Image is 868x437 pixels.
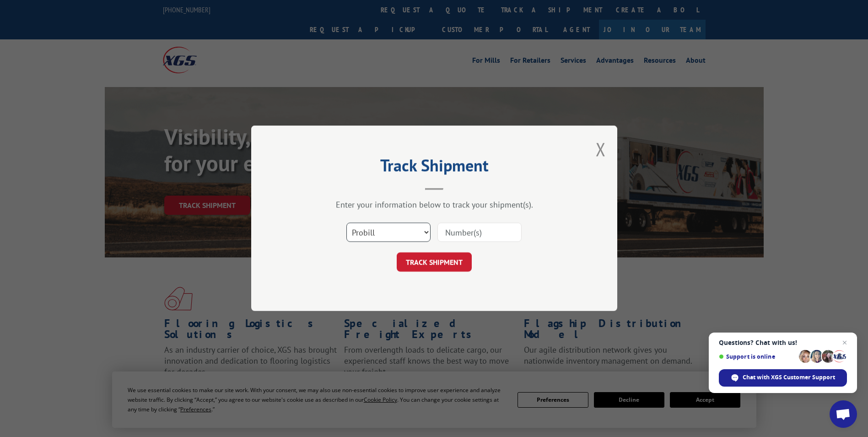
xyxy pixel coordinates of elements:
[596,137,606,161] button: Close modal
[719,353,796,360] span: Support is online
[297,159,571,176] h2: Track Shipment
[297,200,571,210] div: Enter your information below to track your shipment(s).
[830,400,857,428] div: Open chat
[719,369,847,387] div: Chat with XGS Customer Support
[397,253,472,272] button: TRACK SHIPMENT
[743,373,835,382] span: Chat with XGS Customer Support
[719,339,847,346] span: Questions? Chat with us!
[437,223,522,242] input: Number(s)
[839,337,850,348] span: Close chat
